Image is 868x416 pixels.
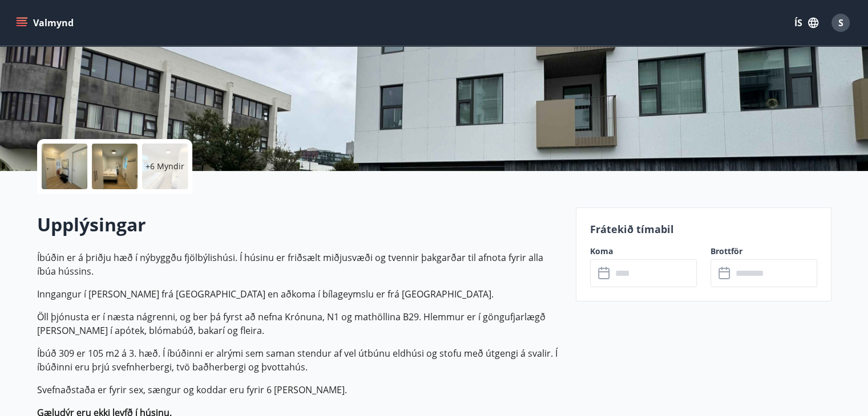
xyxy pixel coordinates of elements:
p: Íbúð 309 er 105 m2 á 3. hæð. Í íbúðinni er alrými sem saman stendur af vel útbúnu eldhúsi og stof... [37,346,562,374]
p: Svefnaðstaða er fyrir sex, sængur og koddar eru fyrir 6 [PERSON_NAME]. [37,383,562,397]
h2: Upplýsingar [37,212,562,237]
p: Frátekið tímabil [590,222,817,236]
span: S [838,17,843,29]
p: Íbúðin er á þriðju hæð í nýbyggðu fjölbýlishúsi. Í húsinu er friðsælt miðjusvæði og tvennir þakga... [37,251,562,278]
p: Öll þjónusta er í næsta nágrenni, og ber þá fyrst að nefna Krónuna, N1 og mathöllina B29. Hlemmur... [37,310,562,337]
button: ÍS [788,13,825,33]
p: +6 Myndir [146,161,184,172]
button: S [827,9,854,36]
label: Brottför [710,246,817,257]
button: menu [14,13,78,33]
p: Inngangur í [PERSON_NAME] frá [GEOGRAPHIC_DATA] en aðkoma í bílageymslu er frá [GEOGRAPHIC_DATA]. [37,287,562,301]
label: Koma [590,246,697,257]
